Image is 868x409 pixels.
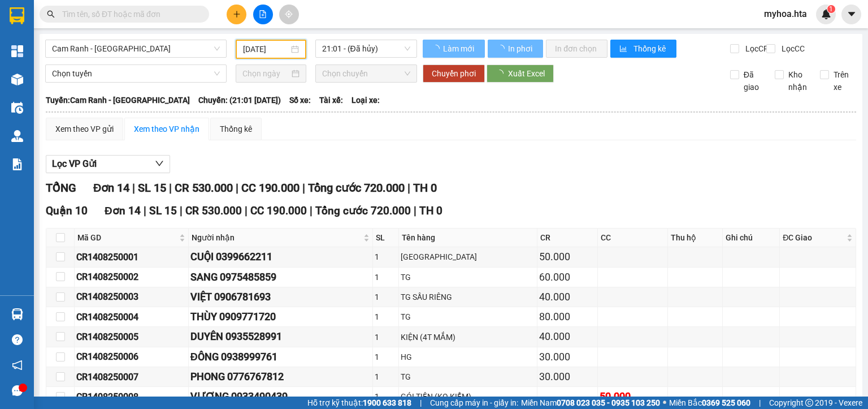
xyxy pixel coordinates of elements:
td: CR1408250002 [75,268,189,287]
span: TỔNG [46,181,76,195]
span: Lọc CR [741,42,770,55]
div: Xem theo VP nhận [134,123,199,135]
span: Trên xe [829,68,857,93]
span: | [169,181,172,195]
span: | [180,204,183,217]
div: 40.000 [539,289,596,305]
span: plus [233,10,241,18]
div: CR1408250008 [76,390,186,404]
div: 1 [375,351,397,363]
span: In phơi [508,42,534,55]
span: CC 190.000 [241,181,300,195]
span: CR 530.000 [175,181,233,195]
td: CR1408250007 [75,367,189,387]
strong: 0708 023 035 - 0935 103 250 [557,398,660,407]
span: notification [12,360,23,371]
div: VƯƠNG 0933490439 [190,389,371,404]
span: Đơn 14 [93,181,129,195]
th: CR [537,229,598,247]
div: CUỘI 0399662211 [190,249,371,265]
span: Thống kê [633,42,667,55]
div: DUYÊN 0935528991 [190,329,371,345]
span: Mã GD [77,231,177,244]
div: ĐÔNG 0938999761 [190,349,371,365]
input: 13/08/2025 [243,43,288,55]
div: SANG 0975485859 [190,269,371,285]
div: 80.000 [539,309,596,325]
td: CR1408250003 [75,287,189,307]
input: Chọn ngày [242,67,289,80]
span: Hỗ trợ kỹ thuật: [307,397,411,409]
td: CR1408250005 [75,327,189,347]
td: CR1408250008 [75,387,189,407]
div: CR1408250002 [76,270,186,284]
button: caret-down [841,5,861,24]
span: SL 15 [138,181,166,195]
div: CR1408250003 [76,290,186,304]
td: CR1408250004 [75,307,189,327]
span: myhoa.hta [755,7,816,21]
span: | [420,397,422,409]
span: loading [496,70,508,78]
div: [GEOGRAPHIC_DATA] [401,251,535,263]
div: 1 [375,291,397,303]
span: caret-down [847,9,857,19]
div: TG [401,271,535,283]
span: 21:01 - (Đã hủy) [322,40,411,57]
span: loading [432,45,441,53]
th: Thu hộ [668,229,723,247]
button: file-add [253,5,273,24]
b: Tuyến: Cam Ranh - [GEOGRAPHIC_DATA] [46,96,190,105]
div: HG [401,351,535,363]
span: TH 0 [419,204,442,217]
strong: 0369 525 060 [702,398,750,407]
div: CR1408250001 [76,250,186,264]
div: 1 [375,251,397,263]
span: SL 15 [149,204,177,217]
span: Chuyến: (21:01 [DATE]) [198,94,281,106]
div: 1 [375,311,397,323]
div: TG [401,311,535,323]
button: bar-chartThống kê [610,40,676,58]
div: CR1408250007 [76,370,186,384]
button: Lọc VP Gửi [46,155,170,173]
div: 30.000 [539,349,596,365]
span: Chọn chuyến [322,65,411,82]
span: | [414,204,416,217]
th: SL [373,229,400,247]
div: TG SẦU RIÊNG [401,291,535,303]
div: 50.000 [539,249,596,265]
div: 1 [375,390,397,403]
span: ĐC Giao [783,231,844,244]
th: CC [598,229,668,247]
img: warehouse-icon [11,308,23,320]
span: | [310,204,313,217]
span: Xuất Excel [508,67,545,80]
span: Cung cấp máy in - giấy in: [430,397,518,409]
input: Tìm tên, số ĐT hoặc mã đơn [62,8,196,20]
span: 1 [829,5,833,13]
span: loading [497,45,506,53]
button: Chuyển phơi [423,64,485,83]
span: Miền Bắc [669,397,750,409]
span: | [245,204,248,217]
span: Quận 10 [46,204,88,217]
div: 40.000 [539,329,596,345]
span: Loại xe: [351,94,380,106]
span: down [155,159,164,168]
span: Cam Ranh - Sài Gòn [52,40,220,57]
span: TH 0 [413,181,437,195]
span: Người nhận [192,231,361,244]
button: aim [279,5,299,24]
td: CR1408250006 [75,347,189,367]
div: CR1408250004 [76,310,186,324]
span: Tổng cước 720.000 [308,181,405,195]
button: In đơn chọn [546,40,607,58]
div: 30.000 [539,369,596,385]
span: Lọc VP Gửi [52,157,97,171]
span: message [12,385,23,396]
img: icon-new-feature [821,9,831,19]
div: KIỆN (4T MẮM) [401,331,535,343]
div: CR1408250005 [76,330,186,344]
div: 60.000 [539,269,596,285]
